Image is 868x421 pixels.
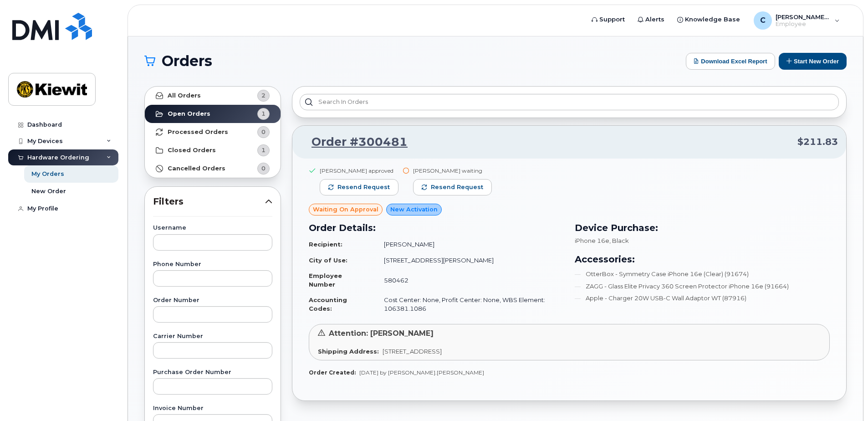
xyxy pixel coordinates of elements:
[376,252,564,268] td: [STREET_ADDRESS][PERSON_NAME]
[261,128,266,136] span: 0
[320,167,398,175] div: [PERSON_NAME] approved
[575,270,830,278] li: OtterBox - Symmetry Case iPhone 16e (Clear) (91674)
[686,53,775,70] button: Download Excel Report
[376,236,564,252] td: [PERSON_NAME]
[828,381,861,414] iframe: Messenger Launcher
[313,205,378,214] span: Waiting On Approval
[261,109,266,118] span: 1
[359,369,484,376] span: [DATE] by [PERSON_NAME].[PERSON_NAME]
[168,128,228,136] strong: Processed Orders
[145,159,281,178] a: Cancelled Orders0
[320,179,398,195] button: Resend request
[309,241,342,248] strong: Recipient:
[609,237,629,244] span: , Black
[261,146,266,154] span: 1
[575,282,830,291] li: ZAGG - Glass Elite Privacy 360 Screen Protector iPhone 16e (91664)
[431,183,483,191] span: Resend request
[413,179,492,195] button: Resend request
[261,164,266,173] span: 0
[329,329,434,338] span: Attention: [PERSON_NAME]
[309,296,347,312] strong: Accounting Codes:
[301,134,408,150] a: Order #300481
[145,105,281,123] a: Open Orders1
[376,292,564,316] td: Cost Center: None, Profit Center: None, WBS Element: 106381.1086
[153,334,272,339] label: Carrier Number
[153,298,272,303] label: Order Number
[168,92,201,99] strong: All Orders
[376,268,564,292] td: 580462
[168,147,216,154] strong: Closed Orders
[575,252,830,266] h3: Accessories:
[162,54,212,68] span: Orders
[337,183,390,191] span: Resend request
[318,348,379,355] strong: Shipping Address:
[309,257,347,264] strong: City of Use:
[309,272,342,288] strong: Employee Number
[145,123,281,141] a: Processed Orders0
[153,406,272,411] label: Invoice Number
[309,369,356,376] strong: Order Created:
[145,141,281,159] a: Closed Orders1
[575,294,830,303] li: Apple - Charger 20W USB-C Wall Adaptor WT (87916)
[261,91,266,100] span: 2
[153,195,265,208] span: Filters
[413,167,492,175] div: [PERSON_NAME] waiting
[145,87,281,105] a: All Orders2
[300,94,839,110] input: Search in orders
[309,221,564,235] h3: Order Details:
[390,205,438,214] span: New Activation
[797,135,838,149] span: $211.83
[383,348,442,355] span: [STREET_ADDRESS]
[153,225,272,231] label: Username
[575,237,609,244] span: iPhone 16e
[575,221,830,235] h3: Device Purchase:
[779,53,847,70] button: Start New Order
[168,110,210,118] strong: Open Orders
[153,370,272,375] label: Purchase Order Number
[153,262,272,267] label: Phone Number
[168,165,225,172] strong: Cancelled Orders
